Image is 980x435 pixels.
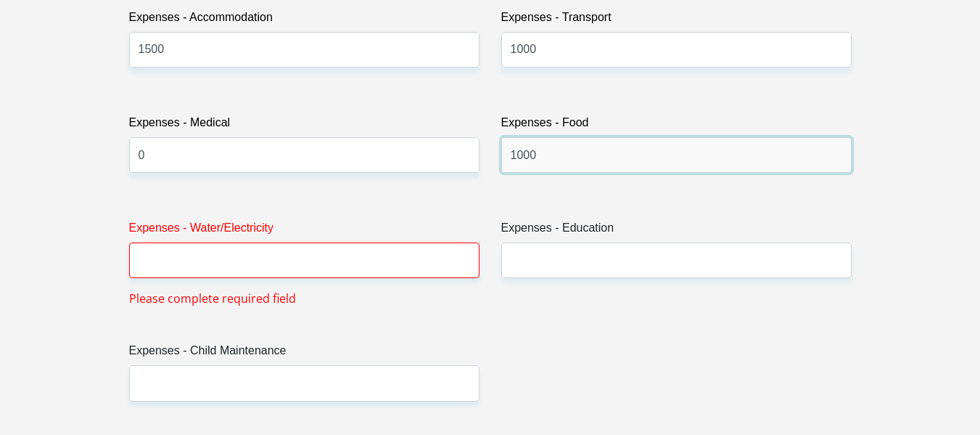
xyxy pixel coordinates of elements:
[129,9,479,32] label: Expenses - Accommodation
[501,114,852,137] label: Expenses - Food
[501,9,852,32] label: Expenses - Transport
[501,32,852,68] input: Expenses - Transport
[129,290,296,307] span: Please complete required field
[501,137,852,173] input: Expenses - Food
[129,114,479,137] label: Expenses - Medical
[129,137,479,173] input: Expenses - Medical
[129,32,479,68] input: Expenses - Accommodation
[129,219,479,243] label: Expenses - Water/Electricity
[129,342,479,365] label: Expenses - Child Maintenance
[501,219,852,243] label: Expenses - Education
[129,243,479,278] input: Expenses - Water/Electricity
[129,365,479,401] input: Expenses - Child Maintenance
[501,243,852,278] input: Expenses - Education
